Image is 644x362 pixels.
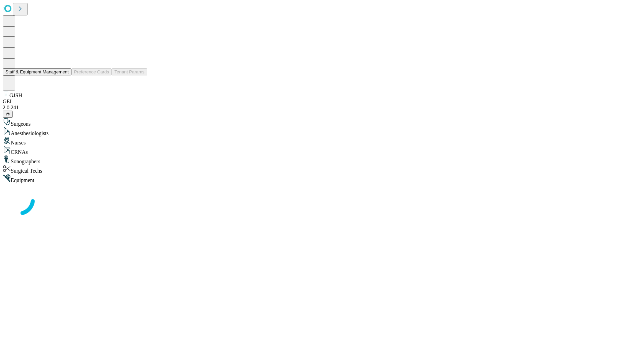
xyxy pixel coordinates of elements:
[3,165,641,174] div: Surgical Techs
[3,174,641,183] div: Equipment
[71,68,112,75] button: Preference Cards
[3,111,13,118] button: @
[3,68,71,75] button: Staff & Equipment Management
[5,112,10,117] span: @
[112,68,147,75] button: Tenant Params
[3,155,641,165] div: Sonographers
[3,136,641,146] div: Nurses
[3,105,641,111] div: 2.0.241
[3,146,641,155] div: CRNAs
[3,127,641,136] div: Anesthesiologists
[9,93,22,98] span: GJSH
[3,118,641,127] div: Surgeons
[3,99,641,105] div: GEI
